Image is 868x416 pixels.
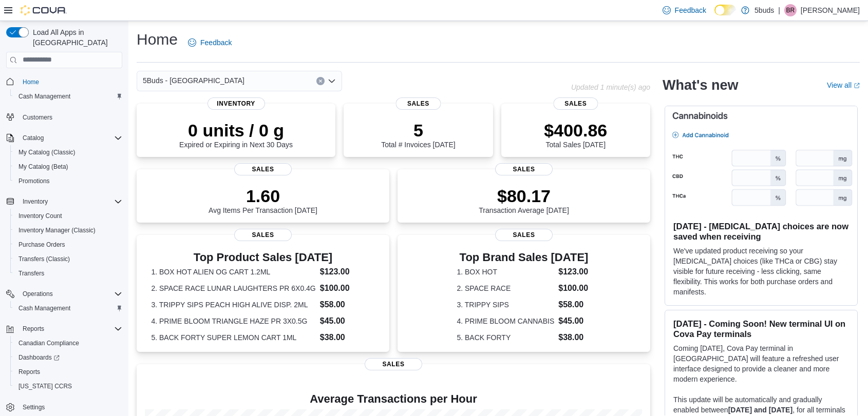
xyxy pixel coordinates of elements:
[14,239,122,251] span: Purchase Orders
[18,323,122,335] span: Reports
[14,90,122,103] span: Cash Management
[558,266,591,278] dd: $123.00
[18,132,122,144] span: Catalog
[10,266,126,281] button: Transfers
[14,267,122,280] span: Transfers
[18,92,70,101] span: Cash Management
[558,282,591,294] dd: $100.00
[673,221,849,242] h3: [DATE] - [MEDICAL_DATA] choices are now saved when receiving
[10,336,126,350] button: Canadian Compliance
[209,186,317,214] div: Avg Items Per Transaction [DATE]
[145,393,642,405] h4: Average Transactions per Hour
[396,97,441,110] span: Sales
[14,337,122,349] span: Canadian Compliance
[2,287,126,301] button: Operations
[23,325,44,333] span: Reports
[234,163,292,175] span: Sales
[10,209,126,223] button: Inventory Count
[14,239,69,251] a: Purchase Orders
[209,186,317,206] p: 1.60
[151,300,315,310] dt: 3. TRIPPY SIPS PEACH HIGH ALIVE DISP. 2ML
[18,177,50,185] span: Promotions
[2,194,126,209] button: Inventory
[553,97,598,110] span: Sales
[2,74,126,89] button: Home
[23,403,45,411] span: Settings
[786,4,795,16] span: BR
[18,353,60,362] span: Dashboards
[18,111,56,124] a: Customers
[320,315,375,327] dd: $45.00
[10,223,126,237] button: Inventory Manager (Classic)
[14,146,122,159] span: My Catalog (Classic)
[18,148,76,156] span: My Catalog (Classic)
[381,120,455,149] div: Total # Invoices [DATE]
[673,343,849,384] p: Coming [DATE], Cova Pay terminal in [GEOGRAPHIC_DATA] will feature a refreshed user interface des...
[365,358,422,370] span: Sales
[854,83,860,89] svg: External link
[2,322,126,336] button: Reports
[10,237,126,252] button: Purchase Orders
[2,110,126,125] button: Customers
[14,175,122,187] span: Promotions
[673,319,849,339] h3: [DATE] - Coming Soon! New terminal UI on Cova Pay terminals
[18,241,65,249] span: Purchase Orders
[137,29,178,50] h1: Home
[10,145,126,160] button: My Catalog (Classic)
[457,300,554,310] dt: 3. TRIPPY SIPS
[544,120,607,141] p: $400.86
[18,212,62,220] span: Inventory Count
[23,78,39,86] span: Home
[10,350,126,365] a: Dashboards
[10,252,126,266] button: Transfers (Classic)
[14,267,48,280] a: Transfers
[18,401,122,413] span: Settings
[23,197,48,206] span: Inventory
[663,77,738,93] h2: What's new
[479,186,569,206] p: $80.17
[320,299,375,311] dd: $58.00
[23,290,53,298] span: Operations
[18,288,122,300] span: Operations
[457,283,554,293] dt: 2. SPACE RACE
[18,132,48,144] button: Catalog
[495,163,553,175] span: Sales
[18,195,122,208] span: Inventory
[29,27,122,48] span: Load All Apps in [GEOGRAPHIC_DATA]
[10,379,126,393] button: [US_STATE] CCRS
[18,163,68,171] span: My Catalog (Beta)
[381,120,455,141] p: 5
[673,246,849,297] p: We've updated product receiving so your [MEDICAL_DATA] choices (like THCa or CBG) stay visible fo...
[754,4,774,16] p: 5buds
[784,4,797,16] div: Briannen Rubin
[151,316,315,326] dt: 4. PRIME BLOOM TRIANGLE HAZE PR 3X0.5G
[21,5,67,15] img: Cova
[558,331,591,344] dd: $38.00
[14,302,122,314] span: Cash Management
[10,160,126,174] button: My Catalog (Beta)
[18,323,48,335] button: Reports
[151,283,315,293] dt: 2. SPACE RACE LUNAR LAUGHTERS PR 6X0.4G
[200,37,232,48] span: Feedback
[457,267,554,277] dt: 1. BOX HOT
[14,161,122,173] span: My Catalog (Beta)
[558,315,591,327] dd: $45.00
[14,253,74,265] a: Transfers (Classic)
[14,224,122,236] span: Inventory Manager (Classic)
[778,4,780,16] p: |
[179,120,293,141] p: 0 units / 0 g
[18,304,70,312] span: Cash Management
[151,251,374,264] h3: Top Product Sales [DATE]
[14,210,66,222] a: Inventory Count
[179,120,293,149] div: Expired or Expiring in Next 30 Days
[14,253,122,265] span: Transfers (Classic)
[10,174,126,188] button: Promotions
[18,339,79,347] span: Canadian Compliance
[2,131,126,145] button: Catalog
[827,81,860,89] a: View allExternal link
[18,255,70,263] span: Transfers (Classic)
[320,266,375,278] dd: $123.00
[328,77,336,85] button: Open list of options
[14,302,74,314] a: Cash Management
[14,366,44,378] a: Reports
